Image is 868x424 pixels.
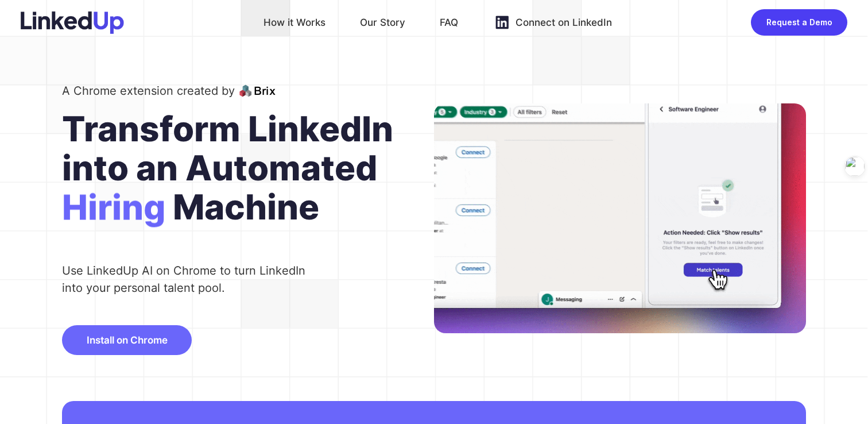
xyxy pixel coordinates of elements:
[62,148,434,187] div: into an Automated
[239,84,276,98] img: brix
[87,334,168,346] span: Install on Chrome
[62,187,165,239] span: Hiring
[173,187,319,239] span: Machine
[493,13,511,32] img: linkedin
[440,13,458,32] div: FAQ
[360,13,405,32] div: Our Story
[751,9,847,36] button: Request a Demo
[62,82,235,100] div: A Chrome extension created by
[263,13,325,32] div: How it Works
[434,103,806,334] img: bg
[62,109,434,148] div: Transform LinkedIn
[516,13,612,32] div: Connect on LinkedIn
[62,262,316,296] div: Use LinkedUp AI on Chrome to turn LinkedIn into your personal talent pool.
